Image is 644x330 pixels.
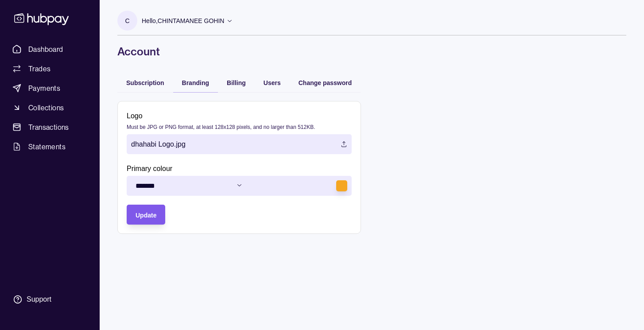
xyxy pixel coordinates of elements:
[264,79,281,86] span: Users
[127,163,172,174] label: Primary colour
[28,122,69,132] span: Transactions
[9,290,91,309] a: Support
[9,41,91,57] a: Dashboard
[227,79,246,86] span: Billing
[182,79,209,86] span: Branding
[142,16,224,26] p: Hello, CHINTAMANEE GOHIN
[28,63,50,74] span: Trades
[127,124,315,130] p: Must be JPG or PNG format, at least 128x128 pixels, and no larger than 512KB.
[127,205,165,225] button: Update
[117,44,626,58] h1: Account
[28,102,64,113] span: Collections
[136,212,156,219] span: Update
[127,112,143,120] p: Logo
[9,100,91,116] a: Collections
[127,165,172,172] p: Primary colour
[127,176,352,196] button: Primary colour
[9,80,91,96] a: Payments
[28,141,66,152] span: Statements
[9,139,91,155] a: Statements
[125,16,129,26] p: C
[27,295,51,304] div: Support
[9,119,91,135] a: Transactions
[28,44,63,54] span: Dashboard
[127,134,352,154] label: dhahabi Logo.jpg
[28,83,60,93] span: Payments
[127,110,315,132] label: Logo
[299,79,352,86] span: Change password
[9,61,91,77] a: Trades
[126,79,164,86] span: Subscription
